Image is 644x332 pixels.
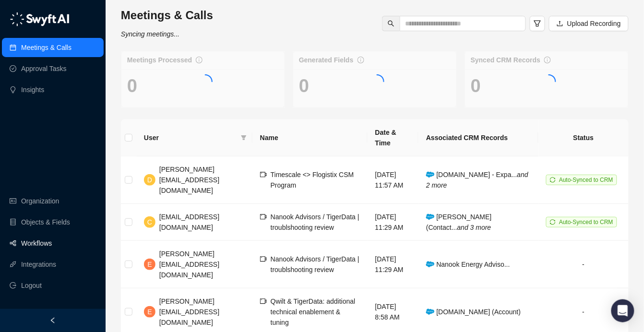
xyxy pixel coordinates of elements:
[121,30,179,38] i: Syncing meetings...
[159,166,219,194] span: [PERSON_NAME][EMAIL_ADDRESS][DOMAIN_NAME]
[159,297,219,326] span: [PERSON_NAME][EMAIL_ADDRESS][DOMAIN_NAME]
[388,20,394,27] span: search
[367,72,387,92] span: loading
[241,135,247,141] span: filter
[557,20,563,27] span: upload
[538,119,629,156] th: Status
[426,261,510,268] span: Nanook Energy Adviso...
[260,298,267,305] span: video-camera
[147,217,152,227] span: C
[147,307,152,317] span: E
[239,130,249,145] span: filter
[559,219,613,225] span: Auto-Synced to CRM
[195,72,215,92] span: loading
[159,250,219,279] span: [PERSON_NAME][EMAIL_ADDRESS][DOMAIN_NAME]
[147,259,152,270] span: E
[21,59,67,78] a: Approval Tasks
[418,119,538,156] th: Associated CRM Records
[368,241,418,288] td: [DATE] 11:29 AM
[368,119,418,156] th: Date & Time
[159,213,219,231] span: [EMAIL_ADDRESS][DOMAIN_NAME]
[144,132,237,143] span: User
[21,255,56,274] a: Integrations
[21,191,59,211] a: Organization
[426,171,528,189] span: [DOMAIN_NAME] - Expa...
[368,156,418,204] td: [DATE] 11:57 AM
[271,297,356,326] span: Qwilt & TigerData: additional technical enablement & tuning
[10,12,70,26] img: logo-05li4sbe.png
[550,219,556,225] span: sync
[10,282,16,289] span: logout
[611,299,634,322] div: Open Intercom Messenger
[21,80,44,99] a: Insights
[426,171,528,189] i: and 2 more
[21,276,42,295] span: Logout
[426,213,492,231] span: [PERSON_NAME] (Contact...
[252,119,368,156] th: Name
[559,177,613,183] span: Auto-Synced to CRM
[147,175,152,185] span: D
[260,171,267,178] span: video-camera
[21,234,52,253] a: Workflows
[49,317,56,324] span: left
[21,213,70,232] a: Objects & Fields
[539,72,559,92] span: loading
[538,241,629,288] td: -
[426,308,521,316] span: [DOMAIN_NAME] (Account)
[271,255,359,273] span: Nanook Advisors / TigerData | troublshooting review
[368,204,418,241] td: [DATE] 11:29 AM
[260,213,267,220] span: video-camera
[534,20,541,27] span: filter
[21,38,72,57] a: Meetings & Calls
[550,177,556,183] span: sync
[457,224,491,231] i: and 3 more
[549,16,629,31] button: Upload Recording
[260,256,267,262] span: video-camera
[271,213,359,231] span: Nanook Advisors / TigerData | troublshooting review
[271,171,354,189] span: Timescale <> Flogistix CSM Program
[567,18,621,29] span: Upload Recording
[121,8,213,23] h3: Meetings & Calls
